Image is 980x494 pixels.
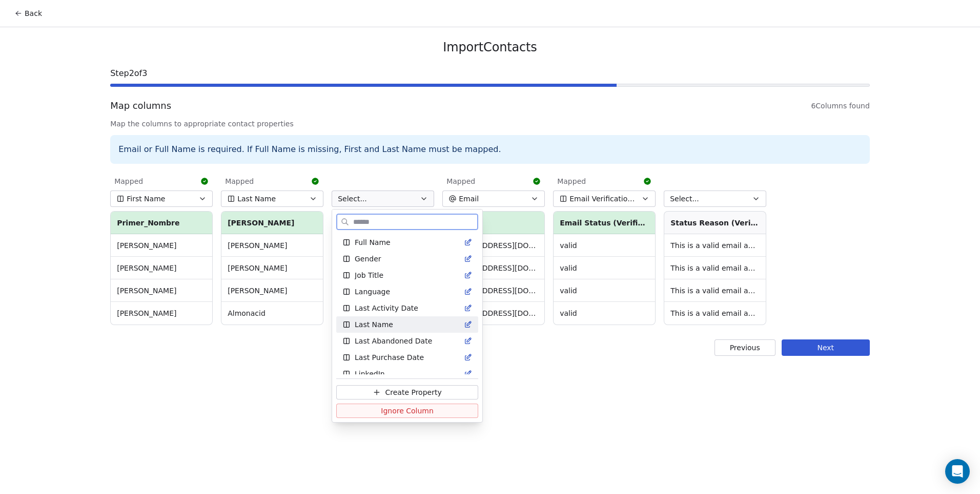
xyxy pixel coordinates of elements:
span: Gender [355,254,381,264]
span: Last Purchase Date [355,352,424,363]
span: Language [355,287,390,297]
span: Create Property [385,387,441,397]
span: LinkedIn [355,369,385,379]
span: Job Title [355,270,383,280]
span: Last Name [355,319,393,330]
span: Ignore Column [381,406,434,416]
button: Ignore Column [336,404,478,418]
span: Last Abandoned Date [355,336,432,346]
span: Full Name [355,237,391,248]
span: Last Activity Date [355,303,418,313]
button: Create Property [336,385,478,400]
